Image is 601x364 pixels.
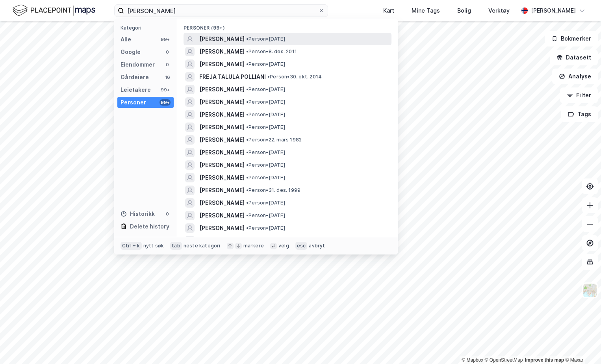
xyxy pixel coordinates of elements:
[246,48,297,55] span: Person • 8. des. 2011
[552,69,598,84] button: Analyse
[309,243,325,249] div: avbryt
[246,124,285,130] span: Person • [DATE]
[121,35,131,44] div: Alle
[121,98,146,107] div: Personer
[246,175,285,181] span: Person • [DATE]
[267,74,322,80] span: Person • 30. okt. 2014
[246,149,285,156] span: Person • [DATE]
[199,198,245,208] span: [PERSON_NAME]
[246,99,249,105] span: •
[457,6,471,15] div: Bolig
[199,186,245,195] span: [PERSON_NAME]
[164,61,171,68] div: 0
[199,148,245,157] span: [PERSON_NAME]
[243,243,264,249] div: markere
[550,50,598,65] button: Datasett
[462,357,483,363] a: Mapbox
[246,111,249,117] span: •
[199,223,245,233] span: [PERSON_NAME]
[267,74,270,80] span: •
[164,211,171,217] div: 0
[160,87,171,93] div: 99+
[130,222,169,231] div: Delete history
[246,86,249,92] span: •
[383,6,394,15] div: Kart
[561,106,598,122] button: Tags
[246,162,249,168] span: •
[199,97,245,107] span: [PERSON_NAME]
[278,243,289,249] div: velg
[170,242,182,250] div: tab
[246,61,249,67] span: •
[199,211,245,220] span: [PERSON_NAME]
[124,5,318,17] input: Søk på adresse, matrikkel, gårdeiere, leietakere eller personer
[560,87,598,103] button: Filter
[246,162,285,168] span: Person • [DATE]
[562,326,601,364] div: Kontrollprogram for chat
[246,187,249,193] span: •
[121,85,151,95] div: Leietakere
[246,137,249,143] span: •
[199,85,245,94] span: [PERSON_NAME]
[199,173,245,182] span: [PERSON_NAME]
[121,25,174,31] div: Kategori
[246,225,249,231] span: •
[160,99,171,106] div: 99+
[164,74,171,80] div: 16
[199,160,245,170] span: [PERSON_NAME]
[246,86,285,93] span: Person • [DATE]
[177,19,398,33] div: Personer (99+)
[295,242,308,250] div: esc
[488,6,510,15] div: Verktøy
[246,36,249,42] span: •
[485,357,523,363] a: OpenStreetMap
[246,48,249,54] span: •
[199,123,245,132] span: [PERSON_NAME]
[246,212,249,218] span: •
[143,243,164,249] div: nytt søk
[246,61,285,67] span: Person • [DATE]
[184,243,221,249] div: neste kategori
[121,60,155,69] div: Eiendommer
[531,6,576,15] div: [PERSON_NAME]
[525,357,564,363] a: Improve this map
[582,283,597,298] img: Z
[121,242,142,250] div: Ctrl + k
[246,175,249,180] span: •
[246,99,285,105] span: Person • [DATE]
[545,31,598,46] button: Bokmerker
[121,72,149,82] div: Gårdeiere
[246,200,249,206] span: •
[246,36,285,42] span: Person • [DATE]
[164,49,171,55] div: 0
[199,110,245,119] span: [PERSON_NAME]
[562,326,601,364] iframe: Chat Widget
[246,187,300,193] span: Person • 31. des. 1999
[412,6,440,15] div: Mine Tags
[121,47,141,57] div: Google
[199,135,245,145] span: [PERSON_NAME]
[246,111,285,118] span: Person • [DATE]
[13,4,95,17] img: logo.f888ab2527a4732fd821a326f86c7f29.svg
[246,212,285,219] span: Person • [DATE]
[121,209,155,219] div: Historikk
[199,59,245,69] span: [PERSON_NAME]
[199,236,245,245] span: [PERSON_NAME]
[199,47,245,56] span: [PERSON_NAME]
[246,124,249,130] span: •
[199,34,245,44] span: [PERSON_NAME]
[199,72,266,82] span: FREJA TALULA POLLIANI
[246,200,285,206] span: Person • [DATE]
[246,225,285,231] span: Person • [DATE]
[246,137,302,143] span: Person • 22. mars 1982
[160,36,171,43] div: 99+
[246,149,249,155] span: •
